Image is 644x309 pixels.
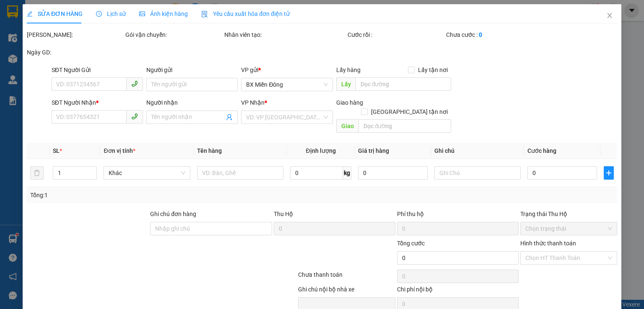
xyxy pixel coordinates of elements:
div: SĐT Người Nhận [52,98,143,107]
span: kg [343,166,351,180]
span: Định lượng [306,147,335,154]
div: [PERSON_NAME]: [27,30,124,39]
span: phone [131,113,138,120]
button: Close [598,4,621,28]
span: Cước hàng [527,147,556,154]
input: Dọc đường [355,77,451,91]
span: clock-circle [96,11,102,17]
div: Tổng: 1 [30,191,249,200]
span: Lấy tận nơi [415,65,451,75]
span: SL [53,147,60,154]
span: BX Miền Đông [246,78,327,91]
div: Chi phí nội bộ [397,285,519,297]
span: Tổng cước [397,240,425,247]
span: picture [139,11,145,17]
span: Giao hàng [336,99,363,106]
div: VP gửi [241,65,332,75]
span: close [606,12,613,19]
b: 0 [479,31,482,38]
span: plus [604,170,613,176]
div: Nhân viên tạo: [224,30,346,39]
input: Ghi chú đơn hàng [150,222,272,235]
div: Chưa cước : [446,30,543,39]
span: user-add [226,114,233,121]
span: Chọn trạng thái [525,222,612,235]
div: Trạng thái Thu Hộ [520,209,617,219]
div: 0983733023 [80,17,148,29]
span: Thu Hộ [273,211,293,217]
span: Lịch sử [96,10,126,17]
div: SĐT Người Gửi [52,65,143,75]
span: Giá trị hàng [358,147,389,154]
div: Ghi chú nội bộ nhà xe [298,285,395,297]
span: Đơn vị tính [104,147,135,154]
span: CC : [79,36,91,45]
span: VP Nhận [241,99,265,106]
button: plus [604,166,614,180]
span: phone [131,80,138,87]
div: Tên hàng: kiện ( : 1 ) [7,51,148,61]
span: Yêu cầu xuất hóa đơn điện tử [201,10,290,17]
span: Gửi: [7,8,20,17]
img: icon [201,11,208,18]
label: Hình thức thanh toán [520,240,576,247]
span: Giao [336,119,358,133]
span: SL [74,50,86,62]
div: Gói vận chuyển: [125,30,222,39]
span: edit [27,11,33,17]
th: Ghi chú [431,143,524,159]
span: Khác [109,167,185,179]
span: Tên hàng [197,147,222,154]
span: Lấy [336,77,355,91]
div: Người nhận [146,98,238,107]
span: [GEOGRAPHIC_DATA] tận nơi [368,107,451,116]
div: Người gửi [146,65,238,75]
div: Chưa thanh toán [297,270,396,285]
input: Dọc đường [358,119,451,133]
input: VD: Bàn, Ghế [197,166,283,180]
span: SỬA ĐƠN HÀNG [27,10,83,17]
span: Nhận: [80,8,100,17]
span: Lấy hàng [336,67,360,73]
span: Ảnh kiện hàng [139,10,188,17]
div: Cước rồi : [348,30,444,39]
button: delete [30,166,44,180]
div: Phí thu hộ [397,209,519,222]
div: BX Miền Đông [7,7,74,27]
label: Ghi chú đơn hàng [150,211,196,217]
input: Ghi Chú [434,166,521,180]
div: VP M’ĐrăK [80,7,148,17]
div: Ngày GD: [27,48,124,57]
div: 30.000 [79,34,148,46]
